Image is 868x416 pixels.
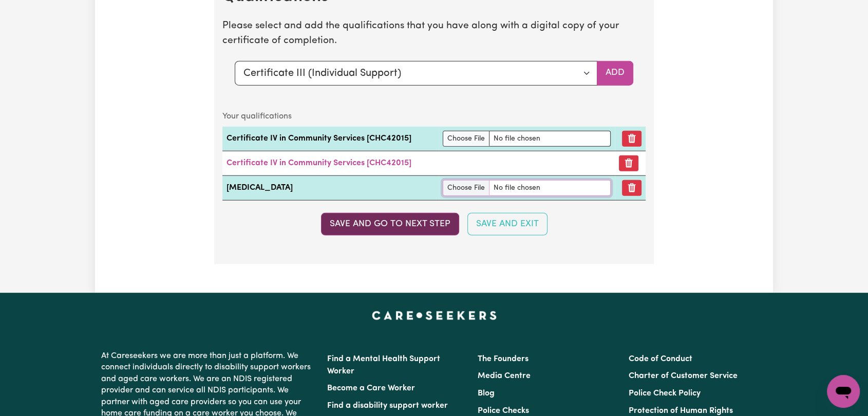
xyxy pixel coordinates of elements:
a: The Founders [478,355,529,363]
a: Careseekers home page [372,311,497,320]
a: Blog [478,389,495,398]
a: Police Checks [478,407,529,415]
a: Find a Mental Health Support Worker [327,355,440,375]
a: Code of Conduct [629,355,692,363]
button: Save and Exit [467,213,548,235]
a: Charter of Customer Service [629,372,738,380]
p: Please select and add the qualifications that you have along with a digital copy of your certific... [222,19,646,49]
a: Media Centre [478,372,531,380]
td: [MEDICAL_DATA] [222,175,439,200]
caption: Your qualifications [222,106,646,127]
a: Become a Care Worker [327,384,415,392]
button: Add selected qualification [597,61,633,86]
button: Remove qualification [622,131,641,147]
a: Certificate IV in Community Services [CHC42015] [227,159,411,167]
iframe: Button to launch messaging window [827,375,860,408]
a: Find a disability support worker [327,402,448,410]
button: Remove qualification [622,180,641,196]
a: Police Check Policy [629,389,701,398]
button: Remove certificate [619,155,638,171]
a: Protection of Human Rights [629,407,733,415]
td: Certificate IV in Community Services [CHC42015] [222,127,439,151]
button: Save and go to next step [321,213,459,235]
